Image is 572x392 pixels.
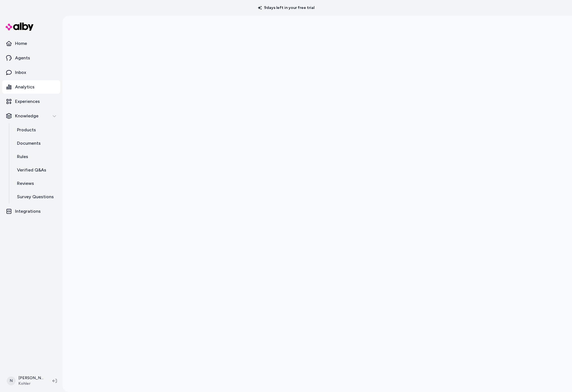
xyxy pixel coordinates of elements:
[2,95,60,108] a: Experiences
[15,55,30,61] p: Agents
[7,376,16,385] span: N
[2,66,60,79] a: Inbox
[17,193,54,200] p: Survey Questions
[18,375,43,381] p: [PERSON_NAME]
[255,5,318,11] p: 9 days left in your free trial
[11,150,60,163] a: Rules
[15,40,27,47] p: Home
[2,205,60,218] a: Integrations
[17,140,41,147] p: Documents
[11,137,60,150] a: Documents
[2,51,60,65] a: Agents
[15,69,26,76] p: Inbox
[15,208,41,215] p: Integrations
[11,177,60,190] a: Reviews
[17,127,36,133] p: Products
[17,153,28,160] p: Rules
[2,80,60,94] a: Analytics
[11,163,60,177] a: Verified Q&As
[17,180,34,187] p: Reviews
[2,109,60,123] button: Knowledge
[11,190,60,204] a: Survey Questions
[15,98,40,105] p: Experiences
[15,113,38,119] p: Knowledge
[18,381,43,386] span: Kohler
[17,167,46,173] p: Verified Q&As
[15,84,35,90] p: Analytics
[6,23,33,31] img: alby Logo
[11,123,60,137] a: Products
[2,37,60,50] a: Home
[3,372,48,390] button: N[PERSON_NAME]Kohler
